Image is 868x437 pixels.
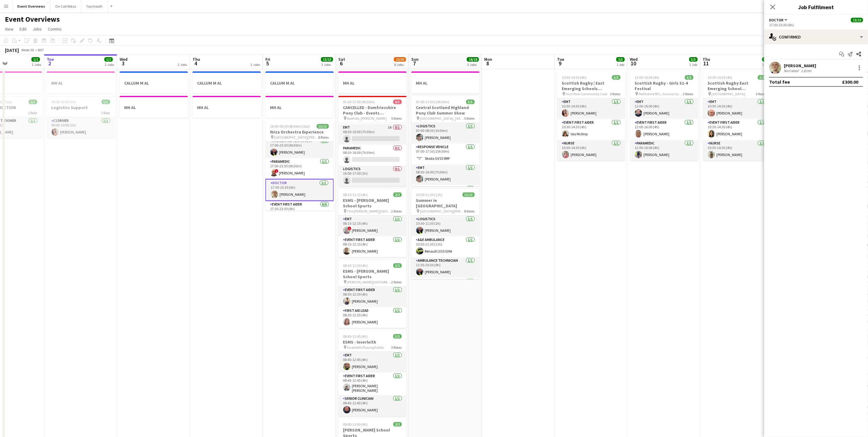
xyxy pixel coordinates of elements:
[28,111,37,115] span: 1 Role
[703,140,771,161] app-card-role: Nurse1/110:30-14:30 (4h)[PERSON_NAME]
[629,60,638,67] span: 10
[411,56,419,62] span: Sun
[411,105,480,116] h3: Central Scotland Highland Pony Club Summer Show
[47,71,115,93] app-job-card: MH AL
[762,62,770,67] div: 1 Job
[348,227,351,230] span: !
[635,75,660,80] span: 12:00-16:00 (4h)
[120,96,188,118] app-job-card: MH AL
[756,92,766,96] span: 3 Roles
[685,75,693,80] span: 3/3
[265,158,334,179] app-card-role: Paramedic1/117:00-23:30 (6h30m)![PERSON_NAME]
[411,71,480,93] div: MH AL
[616,57,625,62] span: 3/3
[338,216,407,236] app-card-role: EMT1/108:15-12:15 (4h)![PERSON_NAME]
[265,120,334,211] div: 16:00-00:30 (8h30m) (Sat)13/13Ibiza Orchestra Experience [GEOGRAPHIC_DATA][PERSON_NAME], [GEOGRAP...
[265,201,334,266] app-card-role: Event First Aider6/617:30-23:30 (6h)
[2,25,16,33] a: View
[13,0,50,12] button: Event Overviews
[562,75,587,80] span: 10:30-14:30 (4h)
[411,96,480,186] div: 07:00-17:30 (10h30m)5/5Central Scotland Highland Pony Club Summer Show [GEOGRAPHIC_DATA], [GEOGRA...
[337,60,345,67] span: 6
[630,56,638,62] span: Wed
[338,260,407,328] app-job-card: 08:30-12:30 (4h)2/2ESMS - [PERSON_NAME] School Sports [PERSON_NAME][GEOGRAPHIC_DATA]2 RolesEvent ...
[764,3,868,11] h3: Job Fulfilment
[769,18,788,22] button: Doctor
[178,62,187,67] div: 2 Jobs
[317,124,329,129] span: 13/13
[319,135,329,140] span: 8 Roles
[842,79,858,85] div: £300.00
[29,100,37,104] span: 1/1
[466,100,475,104] span: 5/5
[192,60,200,67] span: 4
[411,189,480,279] div: 10:30-21:30 (11h)13/13Summer in [GEOGRAPHIC_DATA] [GEOGRAPHIC_DATA][PERSON_NAME], [GEOGRAPHIC_DAT...
[800,68,812,73] div: 1.81mi
[105,62,114,67] div: 2 Jobs
[416,192,443,197] span: 10:30-21:30 (11h)
[557,56,564,62] span: Tue
[321,57,333,62] span: 13/13
[32,62,41,67] div: 2 Jobs
[338,268,407,279] h3: ESMS - [PERSON_NAME] School Sports
[764,30,868,44] div: Confirmed
[411,216,480,236] app-card-role: Logistics1/110:30-11:30 (1h)[PERSON_NAME]
[391,280,402,284] span: 2 Roles
[338,307,407,328] app-card-role: First Aid Lead1/108:30-12:30 (4h)[PERSON_NAME]
[119,60,128,67] span: 3
[394,57,406,62] span: 22/30
[5,26,13,32] span: View
[393,334,402,339] span: 3/3
[411,123,480,144] app-card-role: Logistics1/107:00-08:30 (1h30m)[PERSON_NAME]
[120,71,188,93] app-job-card: CALLUM M AL
[47,56,54,62] span: Tue
[769,79,790,85] div: Total fee
[101,111,110,115] span: 1 Role
[47,80,115,86] h3: MH AL
[343,100,375,104] span: 07:30-17:00 (9h30m)
[47,96,115,138] div: 09:00-10:00 (1h)1/1Logistics Support1 RoleC1 Driver1/109:00-10:00 (1h)[PERSON_NAME]
[265,56,270,62] span: Fri
[689,57,698,62] span: 3/3
[343,334,368,339] span: 08:45-12:45 (4h)
[393,263,402,268] span: 2/2
[467,62,479,67] div: 3 Jobs
[683,92,693,96] span: 3 Roles
[557,80,625,91] h3: Scottish Rugby | East Emerging Schools Championships | [GEOGRAPHIC_DATA]
[393,100,402,104] span: 0/5
[758,75,766,80] span: 3/3
[265,105,334,110] h3: MH AL
[557,71,625,161] div: 10:30-14:30 (4h)3/3Scottish Rugby | East Emerging Schools Championships | [GEOGRAPHIC_DATA] Inch ...
[265,96,334,118] div: MH AL
[557,98,625,119] app-card-role: EMT1/110:30-14:30 (4h)[PERSON_NAME]
[193,96,261,118] app-job-card: MH AL
[411,278,480,343] app-card-role: Event First Aider6/6
[484,56,492,62] span: Mon
[690,62,697,67] div: 1 Job
[467,57,479,62] span: 18/18
[338,198,407,209] h3: ESMS - [PERSON_NAME] School Sports
[338,339,407,345] h3: ESMS - Inverleith
[47,105,115,110] h3: Logistics Support
[33,26,42,32] span: Jobs
[639,92,683,96] span: Perthshire RFC, Gannochy Sports Pavilion
[120,80,188,86] h3: CALLUM M AL
[338,395,407,416] app-card-role: Senior Clinician1/108:45-12:45 (4h)[PERSON_NAME]
[104,57,113,62] span: 1/1
[343,263,368,268] span: 08:30-12:30 (4h)
[193,56,200,62] span: Thu
[411,257,480,278] app-card-role: Ambulance Technician1/111:30-20:30 (9h)[PERSON_NAME]
[338,352,407,373] app-card-role: EMT1/108:45-12:45 (4h)[PERSON_NAME]
[338,286,407,307] app-card-role: Event First Aider1/108:30-12:30 (4h)[PERSON_NAME]
[464,209,475,213] span: 8 Roles
[120,56,128,62] span: Wed
[193,71,261,93] app-job-card: CALLUM M AL
[420,116,464,121] span: [GEOGRAPHIC_DATA], [GEOGRAPHIC_DATA]
[274,135,319,140] span: [GEOGRAPHIC_DATA][PERSON_NAME], [GEOGRAPHIC_DATA]
[769,18,783,22] span: Doctor
[343,422,368,427] span: 09:00-13:00 (4h)
[410,60,419,67] span: 7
